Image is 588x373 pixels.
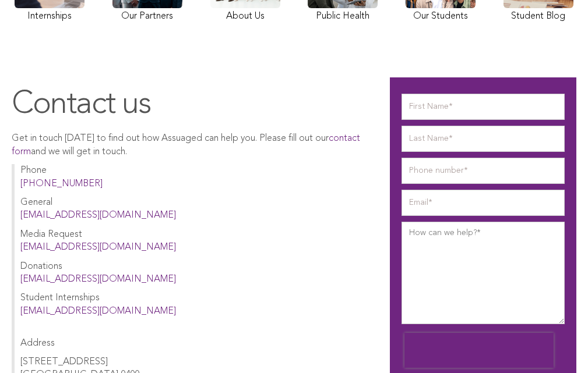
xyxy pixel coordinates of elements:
[530,317,588,373] iframe: Chat Widget
[20,179,103,189] a: [PHONE_NUMBER]
[20,275,176,284] a: [EMAIL_ADDRESS][DOMAIN_NAME]
[20,211,176,220] a: [EMAIL_ADDRESS][DOMAIN_NAME]
[20,243,176,252] a: [EMAIL_ADDRESS][DOMAIN_NAME]
[402,190,565,216] input: Email*
[20,228,367,254] p: Media Request
[404,333,554,368] iframe: reCAPTCHA
[12,134,360,156] a: contact form
[20,307,176,316] a: [EMAIL_ADDRESS][DOMAIN_NAME]
[20,324,367,350] p: Address
[402,94,565,120] input: First Name*
[20,196,367,222] p: General
[402,126,565,152] input: Last Name*
[402,158,565,184] input: Phone number*
[20,260,367,286] p: Donations
[20,164,367,190] p: Phone
[12,132,367,158] p: Get in touch [DATE] to find out how Assuaged can help you. Please fill out our and we will get in...
[12,86,367,124] h1: Contact us
[20,292,367,318] p: Student Internships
